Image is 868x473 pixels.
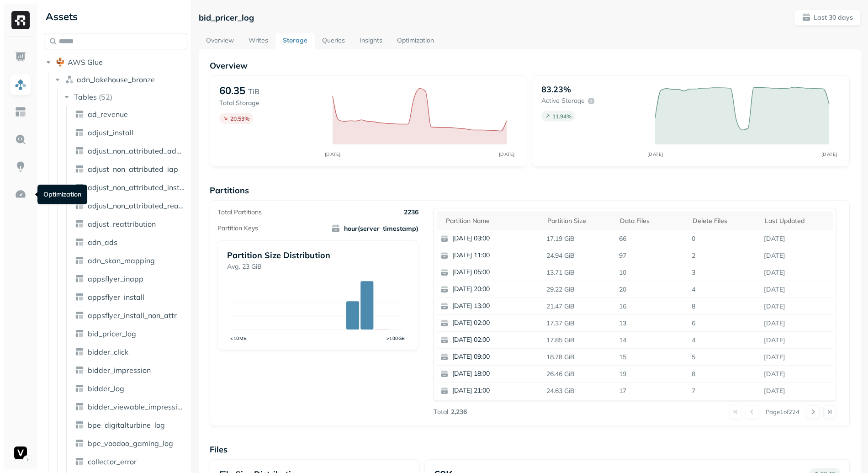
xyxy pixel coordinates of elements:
[227,262,409,271] p: Avg. 23 GiB
[325,151,341,157] tspan: [DATE]
[452,285,541,294] p: [DATE] 20:00
[615,349,688,365] p: 15
[75,311,84,320] img: table
[452,251,541,260] p: [DATE] 11:00
[88,274,143,283] span: appsflyer_inapp
[248,86,259,97] p: TiB
[543,298,615,314] p: 21.47 GiB
[230,335,247,341] tspan: <10MB
[75,402,84,411] img: table
[62,90,188,104] button: Tables(52)
[217,208,262,217] p: Total Partitions
[390,33,441,49] a: Optimization
[88,439,173,448] span: bpe_voodoo_gaming_log
[821,151,837,157] tspan: [DATE]
[37,185,87,204] div: Optimization
[75,183,84,192] img: table
[71,418,189,432] a: bpe_digitalturbine_log
[15,161,26,173] img: Insights
[452,335,541,345] p: [DATE] 02:00
[615,383,688,399] p: 17
[760,366,833,382] p: Sep 17, 2025
[688,332,761,348] p: 4
[437,298,545,314] button: [DATE] 13:00
[452,369,541,378] p: [DATE] 18:00
[688,298,761,314] p: 8
[71,198,189,213] a: adjust_non_attributed_reattribution
[688,349,761,365] p: 5
[11,11,30,29] img: Ryft
[71,308,189,323] a: appsflyer_install_non_attr
[71,180,189,195] a: adjust_non_attributed_install
[75,292,84,302] img: table
[210,444,850,455] p: Files
[75,347,84,356] img: table
[88,256,155,265] span: adn_skan_mapping
[543,282,615,298] p: 29.22 GiB
[437,349,545,365] button: [DATE] 09:00
[71,326,189,341] a: bid_pricer_log
[75,457,84,466] img: table
[15,106,26,118] img: Asset Explorer
[688,231,761,247] p: 0
[88,165,178,174] span: adjust_non_attributed_iap
[88,384,124,393] span: bidder_log
[71,143,189,158] a: adjust_non_attributed_ad_revenue
[88,402,185,411] span: bidder_viewable_impression
[44,55,187,69] button: AWS Glue
[543,248,615,264] p: 24.94 GiB
[552,113,572,120] p: 11.94 %
[44,9,187,24] div: Assets
[15,51,26,63] img: Dashboard
[75,274,84,283] img: table
[71,363,189,377] a: bidder_impression
[688,366,761,382] p: 8
[88,238,117,247] span: adn_ads
[71,271,189,286] a: appsflyer_inapp
[688,282,761,298] p: 4
[56,58,65,67] img: root
[543,366,615,382] p: 26.46 GiB
[75,329,84,338] img: table
[15,79,26,90] img: Assets
[760,248,833,264] p: Sep 17, 2025
[446,217,539,225] div: Partition name
[275,33,315,49] a: Storage
[14,446,27,459] img: Voodoo
[71,454,189,469] a: collector_error
[620,217,683,225] div: Data Files
[615,282,688,298] p: 20
[75,366,84,375] img: table
[615,315,688,331] p: 13
[210,60,850,71] p: Overview
[71,345,189,359] a: bidder_click
[199,33,241,49] a: Overview
[71,436,189,451] a: bpe_voodoo_gaming_log
[331,224,418,233] span: hour(server_timestamp)
[437,264,545,281] button: [DATE] 05:00
[765,217,828,225] div: Last updated
[688,383,761,399] p: 7
[352,33,390,49] a: Insights
[15,188,26,200] img: Optimization
[71,125,189,140] a: adjust_install
[75,128,84,137] img: table
[75,439,84,448] img: table
[452,302,541,311] p: [DATE] 13:00
[15,133,26,145] img: Query Explorer
[688,265,761,281] p: 3
[75,219,84,229] img: table
[71,253,189,268] a: adn_skan_mapping
[760,298,833,314] p: Sep 17, 2025
[693,217,756,225] div: Delete Files
[88,366,151,375] span: bidder_impression
[71,107,189,122] a: ad_revenue
[437,332,545,348] button: [DATE] 02:00
[88,457,137,466] span: collector_error
[88,329,136,338] span: bid_pricer_log
[71,235,189,250] a: adn_ads
[75,420,84,430] img: table
[615,248,688,264] p: 97
[241,33,275,49] a: Writes
[452,234,541,243] p: [DATE] 03:00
